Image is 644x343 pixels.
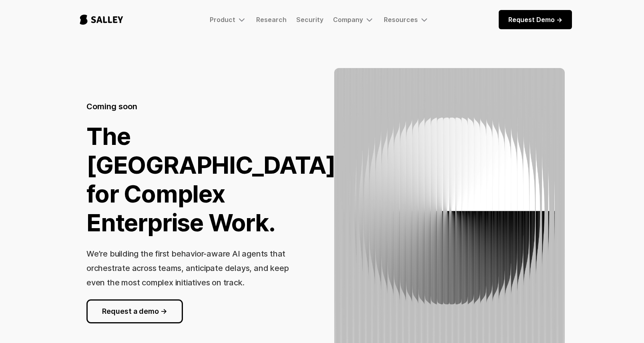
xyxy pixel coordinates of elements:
[86,299,183,323] a: Request a demo ->
[384,16,418,24] div: Resources
[86,249,289,287] h3: We’re building the first behavior-aware AI agents that orchestrate across teams, anticipate delay...
[256,16,287,24] a: Research
[86,101,137,112] h5: Coming soon
[72,6,130,33] a: home
[384,15,429,24] div: Resources
[333,16,363,24] div: Company
[296,16,323,24] a: Security
[210,15,247,24] div: Product
[333,15,374,24] div: Company
[499,10,572,29] a: Request Demo ->
[210,16,235,24] div: Product
[86,122,336,237] h1: The [GEOGRAPHIC_DATA] for Complex Enterprise Work.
